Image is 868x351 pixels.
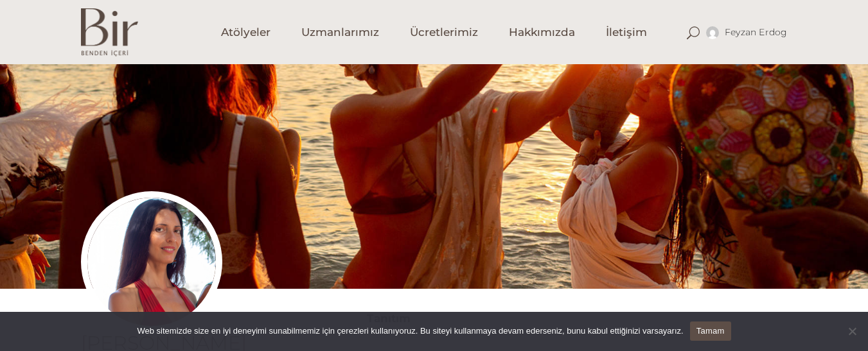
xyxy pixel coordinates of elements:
[221,25,270,40] span: Atölyeler
[606,25,647,40] span: İletişim
[509,25,575,40] span: Hakkımızda
[367,308,788,329] h3: Tanıtım
[725,26,788,38] span: Feyzan Erdog
[81,191,222,332] img: amberprofil1-300x300.jpg
[410,25,478,40] span: Ücretlerimiz
[301,25,379,40] span: Uzmanlarımız
[137,325,683,338] span: Web sitemizde size en iyi deneyimi sunabilmemiz için çerezleri kullanıyoruz. Bu siteyi kullanmaya...
[690,321,731,341] a: Tamam
[846,325,858,338] span: Hayır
